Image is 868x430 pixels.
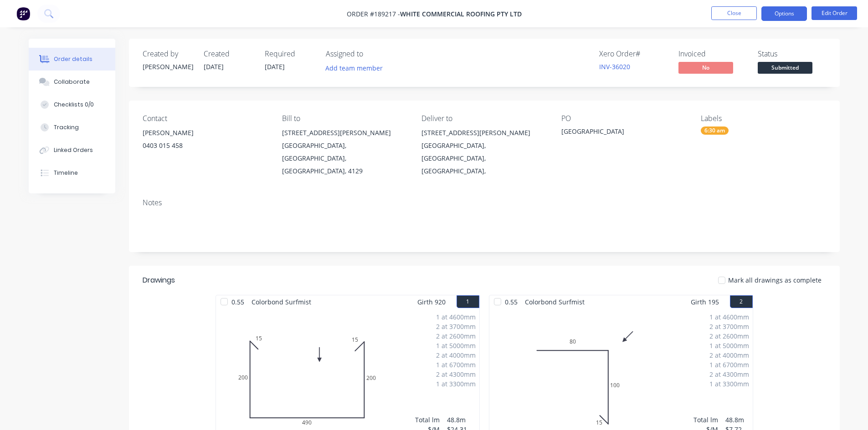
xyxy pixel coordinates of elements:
[725,415,749,425] div: 48.8m
[54,169,78,177] div: Timeline
[54,123,79,132] div: Tracking
[29,116,115,139] button: Tracking
[436,369,476,379] div: 2 at 4300mm
[265,50,315,58] div: Required
[709,322,749,331] div: 2 at 3700mm
[436,379,476,389] div: 1 at 3300mm
[693,415,718,425] div: Total lm
[54,101,94,109] div: Checklists 0/0
[248,295,315,309] span: Colorbond Surfmist
[421,139,546,177] div: [GEOGRAPHIC_DATA], [GEOGRAPHIC_DATA], [GEOGRAPHIC_DATA],
[326,50,417,58] div: Assigned to
[730,295,753,308] button: 2
[711,6,757,20] button: Close
[265,62,285,71] span: [DATE]
[447,415,476,425] div: 48.8m
[29,48,115,71] button: Order details
[678,50,747,58] div: Invoiced
[728,275,822,285] span: Mark all drawings as complete
[29,93,115,116] button: Checklists 0/0
[599,62,630,71] a: INV-36020
[701,126,729,135] div: 6:30 am
[143,50,193,58] div: Created by
[143,275,175,286] div: Drawings
[709,331,749,341] div: 2 at 2600mm
[417,295,446,309] span: Girth 920
[457,295,479,308] button: 1
[54,78,90,86] div: Collaborate
[709,360,749,369] div: 1 at 6700mm
[282,126,407,139] div: [STREET_ADDRESS][PERSON_NAME]
[709,312,749,322] div: 1 at 4600mm
[678,62,733,73] span: No
[761,6,807,21] button: Options
[701,114,826,123] div: Labels
[29,139,115,162] button: Linked Orders
[521,295,588,309] span: Colorbond Surfmist
[709,350,749,360] div: 2 at 4000mm
[436,341,476,350] div: 1 at 5000mm
[691,295,719,309] span: Girth 195
[436,331,476,341] div: 2 at 2600mm
[143,126,267,139] div: [PERSON_NAME]
[436,350,476,360] div: 2 at 4000mm
[204,50,254,58] div: Created
[282,114,407,123] div: Bill to
[143,126,267,156] div: [PERSON_NAME]0403 015 458
[599,50,668,58] div: Xero Order #
[415,415,440,425] div: Total lm
[143,198,826,207] div: Notes
[54,146,93,154] div: Linked Orders
[758,62,812,76] button: Submitted
[709,379,749,389] div: 1 at 3300mm
[436,312,476,322] div: 1 at 4600mm
[561,126,675,139] div: [GEOGRAPHIC_DATA]
[228,295,248,309] span: 0.55
[29,162,115,184] button: Timeline
[204,62,224,71] span: [DATE]
[143,114,267,123] div: Contact
[282,139,407,177] div: [GEOGRAPHIC_DATA], [GEOGRAPHIC_DATA], [GEOGRAPHIC_DATA], 4129
[421,126,546,139] div: [STREET_ADDRESS][PERSON_NAME]
[758,62,812,73] span: Submitted
[758,50,826,58] div: Status
[54,55,92,63] div: Order details
[143,62,193,71] div: [PERSON_NAME]
[421,126,546,177] div: [STREET_ADDRESS][PERSON_NAME][GEOGRAPHIC_DATA], [GEOGRAPHIC_DATA], [GEOGRAPHIC_DATA],
[282,126,407,177] div: [STREET_ADDRESS][PERSON_NAME][GEOGRAPHIC_DATA], [GEOGRAPHIC_DATA], [GEOGRAPHIC_DATA], 4129
[436,322,476,331] div: 2 at 3700mm
[347,10,400,18] span: Order #189217 -
[400,10,522,18] span: WHITE COMMERCIAL ROOFING PTY LTD
[29,71,115,93] button: Collaborate
[326,62,388,74] button: Add team member
[320,62,387,74] button: Add team member
[16,7,30,20] img: Factory
[421,114,546,123] div: Deliver to
[561,114,686,123] div: PO
[143,139,267,152] div: 0403 015 458
[709,369,749,379] div: 2 at 4300mm
[436,360,476,369] div: 1 at 6700mm
[812,6,857,20] button: Edit Order
[709,341,749,350] div: 1 at 5000mm
[501,295,521,309] span: 0.55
